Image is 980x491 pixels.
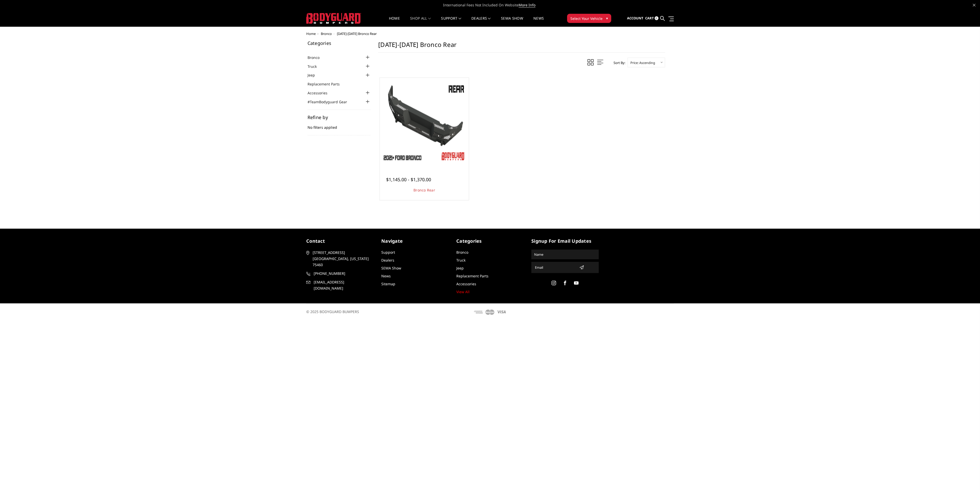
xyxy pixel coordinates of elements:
[606,16,608,21] span: ▾
[410,17,431,27] a: shop all
[611,59,625,67] label: Sort By:
[413,188,435,192] a: Bronco Rear
[378,41,665,53] h1: [DATE]-[DATE] Bronco Rear
[655,16,658,20] span: 0
[531,238,599,244] h5: signup for email updates
[381,238,449,244] h5: Navigate
[471,17,491,27] a: Dealers
[381,258,394,263] a: Dealers
[308,41,371,45] h5: Categories
[306,31,316,36] a: Home
[456,250,468,255] a: Bronco
[337,31,377,36] span: [DATE]-[DATE] Bronco Rear
[308,99,353,105] a: #TeamBodyguard Gear
[381,250,395,255] a: Support
[314,270,373,277] span: [PHONE_NUMBER]
[456,274,488,278] a: Replacement Parts
[306,309,359,314] span: © 2025 BODYGUARD BUMPERS
[381,281,395,286] a: Sitemap
[308,115,371,135] div: No filters applied
[308,55,326,60] a: Bronco
[306,13,361,24] img: BODYGUARD BUMPERS
[627,16,643,20] span: Account
[306,270,374,277] a: [PHONE_NUMBER]
[308,72,321,78] a: Jeep
[501,17,523,27] a: SEMA Show
[308,115,371,120] h5: Refine by
[627,11,643,25] a: Account
[308,64,323,69] a: Truck
[308,90,334,96] a: Accessories
[306,279,374,291] a: [EMAIL_ADDRESS][DOMAIN_NAME]
[321,31,332,36] a: Bronco
[533,263,577,272] input: Email
[314,279,373,291] span: [EMAIL_ADDRESS][DOMAIN_NAME]
[381,79,468,166] a: Bronco Rear Shown with optional bolt-on end caps
[381,266,401,270] a: SEMA Show
[389,17,400,27] a: Home
[645,11,658,25] a: Cart 0
[519,3,535,8] a: More Info
[456,289,470,294] a: View All
[567,14,611,23] button: Select Your Vehicle
[456,238,524,244] h5: Categories
[386,176,431,183] span: $1,145.00 - $1,370.00
[456,281,476,286] a: Accessories
[533,17,544,27] a: News
[308,81,346,87] a: Replacement Parts
[313,250,372,268] span: [STREET_ADDRESS] [GEOGRAPHIC_DATA], [US_STATE] 75460
[456,266,464,270] a: Jeep
[645,16,654,20] span: Cart
[570,16,603,21] span: Select Your Vehicle
[456,258,465,263] a: Truck
[441,17,461,27] a: Support
[381,274,391,278] a: News
[532,250,598,259] input: Name
[306,238,374,244] h5: contact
